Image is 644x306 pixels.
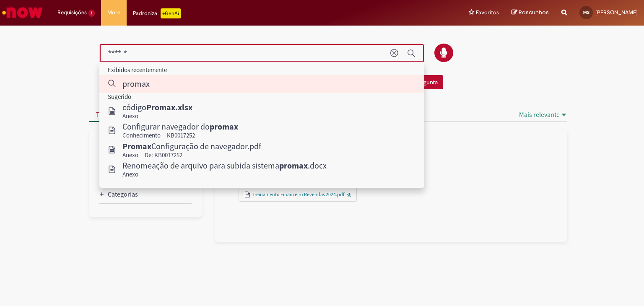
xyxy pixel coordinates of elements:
a: Rascunhos [512,9,549,17]
span: Favoritos [476,8,499,17]
span: 1 [88,10,95,17]
span: Rascunhos [519,8,549,16]
img: ServiceNow [1,4,44,21]
span: More [107,8,120,17]
span: Requisições [57,8,87,17]
span: MS [583,10,589,15]
div: Padroniza [133,8,181,18]
p: +GenAi [161,8,181,18]
span: [PERSON_NAME] [595,9,638,16]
